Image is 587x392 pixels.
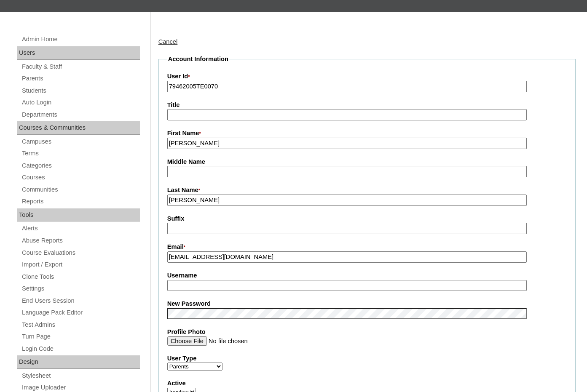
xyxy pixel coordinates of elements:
label: Email [167,243,567,252]
a: Faculty & Staff [21,61,140,72]
div: Design [17,355,140,369]
div: Users [17,46,140,60]
a: Language Pack Editor [21,307,140,318]
a: Login Code [21,344,140,354]
label: User Id [167,72,567,81]
label: Profile Photo [167,328,567,336]
a: Alerts [21,223,140,234]
a: Auto Login [21,97,140,108]
div: Courses & Communities [17,121,140,135]
a: Course Evaluations [21,248,140,258]
a: End Users Session [21,296,140,306]
a: Settings [21,283,140,294]
div: Tools [17,208,140,222]
label: Suffix [167,214,567,223]
label: Middle Name [167,157,567,166]
a: Stylesheet [21,371,140,381]
a: Test Admins [21,320,140,330]
a: Turn Page [21,331,140,342]
label: Active [167,379,567,388]
a: Clone Tools [21,272,140,282]
label: First Name [167,129,567,138]
legend: Account Information [167,55,229,64]
a: Departments [21,109,140,120]
a: Categories [21,160,140,171]
a: Terms [21,148,140,159]
a: Cancel [158,38,178,45]
label: New Password [167,299,567,308]
a: Admin Home [21,34,140,45]
a: Abuse Reports [21,235,140,246]
label: Username [167,271,567,280]
label: Last Name [167,186,567,195]
a: Communities [21,184,140,195]
a: Campuses [21,136,140,147]
a: Students [21,85,140,96]
a: Courses [21,172,140,183]
a: Import / Export [21,259,140,270]
label: User Type [167,354,567,363]
a: Reports [21,196,140,207]
label: Title [167,101,567,109]
a: Parents [21,73,140,84]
